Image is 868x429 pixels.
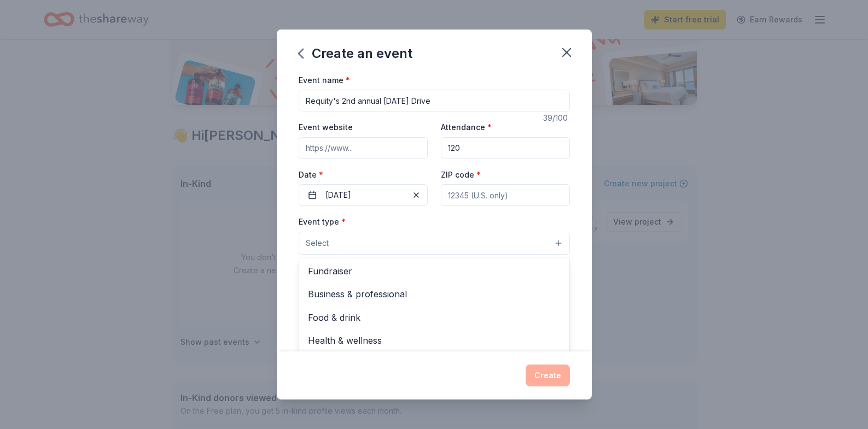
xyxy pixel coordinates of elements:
span: Food & drink [308,310,561,325]
span: Select [306,237,329,250]
button: Select [299,232,570,255]
span: Fundraiser [308,264,561,278]
span: Business & professional [308,287,561,301]
span: Health & wellness [308,333,561,348]
div: Select [299,257,570,388]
